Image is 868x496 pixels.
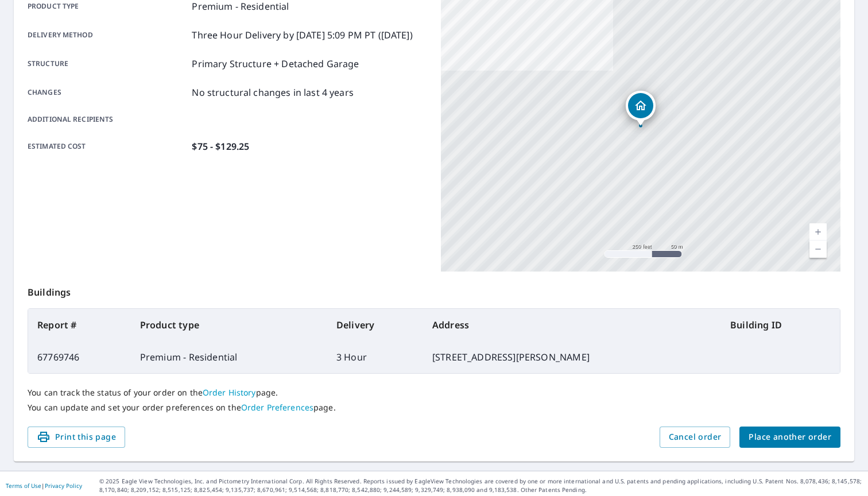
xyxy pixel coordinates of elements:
[327,309,423,341] th: Delivery
[669,430,722,444] span: Cancel order
[99,477,862,494] p: © 2025 Eagle View Technologies, Inc. and Pictometry International Corp. All Rights Reserved. Repo...
[6,482,82,489] p: |
[192,139,249,153] p: $75 - $129.25
[131,309,327,341] th: Product type
[749,430,831,444] span: Place another order
[28,28,187,42] p: Delivery method
[28,57,187,71] p: Structure
[241,402,313,413] a: Order Preferences
[423,341,721,373] td: [STREET_ADDRESS][PERSON_NAME]
[28,309,131,341] th: Report #
[6,482,41,490] a: Terms of Use
[739,427,840,448] button: Place another order
[28,427,125,448] button: Print this page
[809,241,827,258] a: Current Level 17, Zoom Out
[809,223,827,241] a: Current Level 17, Zoom In
[28,387,840,398] p: You can track the status of your order on the page.
[28,86,187,99] p: Changes
[28,139,187,153] p: Estimated cost
[192,57,359,71] p: Primary Structure + Detached Garage
[131,341,327,373] td: Premium - Residential
[192,86,354,99] p: No structural changes in last 4 years
[28,341,131,373] td: 67769746
[28,114,187,125] p: Additional recipients
[327,341,423,373] td: 3 Hour
[721,309,840,341] th: Building ID
[28,272,840,308] p: Buildings
[626,91,656,126] div: Dropped pin, building 1, Residential property, 1284 Bryant St Palo Alto, CA 94301
[203,387,256,398] a: Order History
[45,482,82,490] a: Privacy Policy
[660,427,731,448] button: Cancel order
[192,28,412,42] p: Three Hour Delivery by [DATE] 5:09 PM PT ([DATE])
[423,309,721,341] th: Address
[37,430,116,444] span: Print this page
[28,402,840,413] p: You can update and set your order preferences on the page.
